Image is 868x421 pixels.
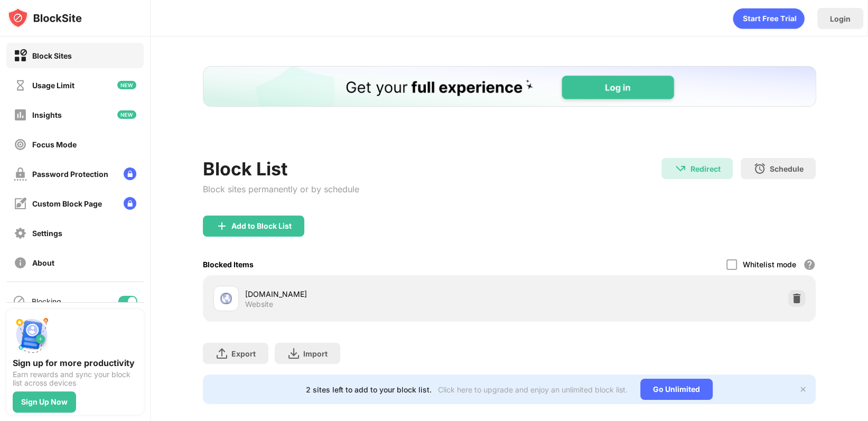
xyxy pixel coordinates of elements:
[14,167,27,181] img: password-protection-off.svg
[231,222,292,230] div: Add to Block List
[13,315,51,353] img: push-signup.svg
[14,108,27,121] img: insights-off.svg
[220,292,232,305] img: favicons
[14,197,27,210] img: customize-block-page-off.svg
[32,258,54,267] div: About
[14,256,27,269] img: about-off.svg
[640,379,713,400] div: Go Unlimited
[733,8,805,29] div: animation
[13,358,137,368] div: Sign up for more productivity
[14,79,27,92] img: time-usage-off.svg
[32,140,77,149] div: Focus Mode
[7,7,82,29] img: logo-blocksite.svg
[245,288,509,300] div: [DOMAIN_NAME]
[13,370,137,387] div: Earn rewards and sync your block list across devices
[742,260,796,269] div: Whitelist mode
[32,110,62,119] div: Insights
[124,167,136,180] img: lock-menu.svg
[769,164,803,173] div: Schedule
[303,349,328,358] div: Import
[830,14,851,23] div: Login
[32,199,102,208] div: Custom Block Page
[14,49,27,62] img: block-on.svg
[124,197,136,210] img: lock-menu.svg
[203,66,816,145] iframe: Banner
[117,81,136,89] img: new-icon.svg
[117,110,136,119] img: new-icon.svg
[14,227,27,240] img: settings-off.svg
[203,184,359,194] div: Block sites permanently or by schedule
[32,81,74,90] div: Usage Limit
[32,297,61,306] div: Blocking
[690,164,720,173] div: Redirect
[245,300,273,309] div: Website
[203,158,359,180] div: Block List
[21,398,68,406] div: Sign Up Now
[32,51,72,60] div: Block Sites
[32,170,108,179] div: Password Protection
[13,295,25,307] img: blocking-icon.svg
[306,385,432,394] div: 2 sites left to add to your block list.
[231,349,256,358] div: Export
[14,138,27,151] img: focus-off.svg
[32,229,62,238] div: Settings
[203,260,254,269] div: Blocked Items
[799,385,807,394] img: x-button.svg
[438,385,628,394] div: Click here to upgrade and enjoy an unlimited block list.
